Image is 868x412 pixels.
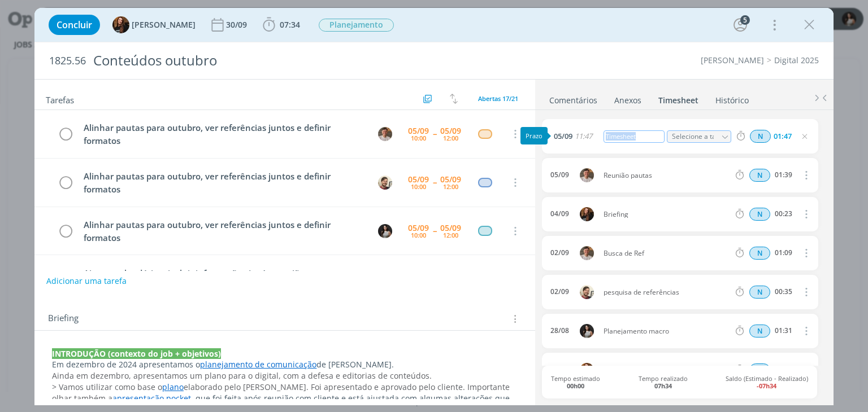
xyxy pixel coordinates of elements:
[88,47,493,74] div: Conteúdos outubro
[57,20,92,29] span: Concluir
[551,375,600,389] span: Tempo estimado
[112,16,196,33] button: T[PERSON_NAME]
[604,130,665,143] div: Timesheet
[554,133,572,140] span: 05/09
[79,218,367,244] div: Alinhar pautas para outubro, ver referências juntos e definir formatos
[260,16,303,34] button: 07:34
[112,393,191,404] a: apresentação pocket
[411,135,426,141] div: 10:00
[575,133,592,140] span: 11:47
[440,127,461,135] div: 05/09
[408,127,429,135] div: 05/09
[408,224,429,232] div: 05/09
[52,382,162,392] span: > Vamos utilizar como base o
[478,94,518,103] span: Abertas 17/21
[599,211,734,218] span: Briefing
[749,363,770,376] span: N
[440,176,461,183] div: 05/09
[749,208,770,221] div: Horas normais
[112,16,129,33] img: T
[132,21,196,29] span: [PERSON_NAME]
[580,168,594,182] img: T
[52,370,432,381] span: Ainda em dezembro, apresentamos um plano para o digital, com a defesa e editorias de conteúdos.
[654,382,672,390] b: 07h34
[580,285,594,299] img: G
[740,15,750,25] div: 5
[750,130,771,143] div: Horas normais
[318,18,394,32] button: Planejamento
[79,266,367,293] div: Ajustar calendário e incluir informações (após reunião com a equipe)
[775,288,792,296] div: 00:35
[749,247,770,260] div: Horas normais
[550,249,569,257] div: 02/09
[567,382,584,390] b: 00h00
[52,348,221,359] strong: INTRODUÇÃO (contexto do job + objetivos)
[443,183,458,190] div: 12:00
[52,382,512,404] span: elaborado pelo [PERSON_NAME]. Foi apresentado e aprovado pelo cliente. Importante olhar também a
[731,16,749,34] button: 5
[749,325,770,338] div: Horas normais
[433,227,436,235] span: --
[443,135,458,141] div: 12:00
[599,328,734,335] span: Planejamento macro
[411,232,426,238] div: 10:00
[774,55,819,65] a: Digital 2025
[450,94,458,104] img: arrow-down-up.svg
[79,121,367,147] div: Alinhar pautas para outubro, ver referências juntos e definir formatos
[411,183,426,190] div: 10:00
[280,19,300,30] span: 07:34
[580,246,594,260] img: T
[378,127,392,141] img: T
[34,8,833,405] div: dialog
[749,208,770,221] span: N
[701,55,764,65] a: [PERSON_NAME]
[550,171,569,179] div: 05/09
[599,250,734,257] span: Busca de Ref
[749,286,770,299] div: Horas normais
[377,174,394,191] button: G
[715,90,749,106] a: Histórico
[378,224,392,238] img: C
[775,210,792,218] div: 00:23
[48,312,79,326] span: Briefing
[377,125,394,142] button: T
[749,363,770,376] div: Horas normais
[749,169,770,182] div: Horas normais
[749,169,770,182] span: N
[775,249,792,257] div: 01:09
[639,375,688,389] span: Tempo realizado
[757,382,776,390] b: -07h34
[550,210,569,218] div: 04/09
[550,327,569,335] div: 28/08
[599,289,734,296] span: pesquisa de referências
[52,359,517,370] p: Em dezembro de 2024 apresentamos o de [PERSON_NAME].
[46,92,74,106] span: Tarefas
[200,359,316,370] a: planejamento de comunicação
[378,176,392,190] img: G
[433,178,436,186] span: --
[443,232,458,238] div: 12:00
[550,288,569,296] div: 02/09
[49,15,100,35] button: Concluir
[433,130,436,138] span: --
[580,324,594,338] img: C
[408,176,429,183] div: 05/09
[726,375,808,389] span: Saldo (Estimado - Realizado)
[440,224,461,232] div: 05/09
[580,363,594,377] img: T
[520,127,548,144] div: Prazo
[49,55,86,67] span: 1825.56
[749,325,770,338] span: N
[46,271,127,291] button: Adicionar uma tarefa
[226,21,249,29] div: 30/09
[162,382,184,392] a: plano
[775,327,792,335] div: 01:31
[377,222,394,239] button: C
[580,207,594,221] img: T
[750,130,771,143] span: N
[549,90,598,106] a: Comentários
[658,90,699,106] a: Timesheet
[79,169,367,196] div: Alinhar pautas para outubro, ver referências juntos e definir formatos
[749,247,770,260] span: N
[599,172,734,179] span: Reunião pautas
